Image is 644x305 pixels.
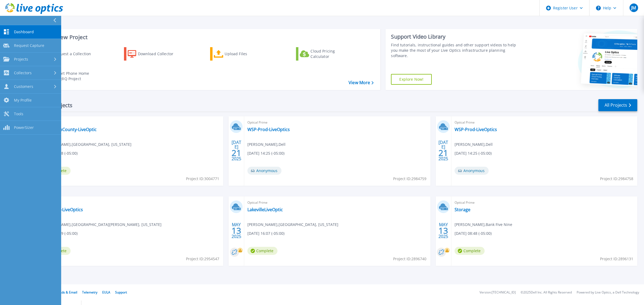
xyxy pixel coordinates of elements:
[577,291,639,294] li: Powered by Live Optics, a Dell Technology
[232,228,241,233] span: 13
[59,290,77,295] a: Ads & Email
[14,70,32,75] span: Collectors
[186,256,219,262] span: Project ID: 2954547
[480,291,516,294] li: Version: [TECHNICAL_ID]
[138,49,181,59] div: Download Collector
[247,142,286,147] span: [PERSON_NAME] , Dell
[598,99,637,111] a: All Projects
[438,228,448,233] span: 13
[41,222,162,228] span: [PERSON_NAME] , [GEOGRAPHIC_DATA][PERSON_NAME], [US_STATE]
[438,221,448,240] div: MAY 2025
[102,290,110,295] a: EULA
[438,141,448,160] div: [DATE] 2025
[391,42,521,58] div: Find tutorials, instructional guides and other support videos to help you make the most of your L...
[232,151,241,155] span: 21
[231,221,241,240] div: MAY 2025
[41,200,220,206] span: Optical Prime
[210,47,270,61] a: Upload Files
[247,167,281,175] span: Anonymous
[455,167,489,175] span: Anonymous
[14,111,23,116] span: Tools
[82,290,97,295] a: Telemetry
[38,34,374,40] h3: Start a New Project
[247,247,277,255] span: Complete
[186,176,219,182] span: Project ID: 3004771
[455,230,492,236] span: [DATE] 08:48 (-05:00)
[41,127,97,132] a: WatonwanCounty-LiveOptic
[455,120,634,125] span: Optical Prime
[115,290,127,295] a: Support
[600,176,633,182] span: Project ID: 2984758
[455,150,492,156] span: [DATE] 14:25 (-05:00)
[391,74,432,85] a: Explore Now!
[438,151,448,155] span: 21
[14,84,33,89] span: Customers
[455,200,634,206] span: Optical Prime
[393,256,426,262] span: Project ID: 2896740
[247,230,284,236] span: [DATE] 16:07 (-05:00)
[38,47,98,61] a: Request a Collection
[247,222,338,228] span: [PERSON_NAME] , [GEOGRAPHIC_DATA], [US_STATE]
[455,222,512,228] span: [PERSON_NAME] , Bank Five Nine
[455,247,485,255] span: Complete
[14,98,32,103] span: My Profile
[41,207,83,212] a: WSP-Prod-LiveOptics
[631,6,636,10] span: JM
[247,120,427,125] span: Optical Prime
[231,141,241,160] div: [DATE] 2025
[41,142,131,147] span: [PERSON_NAME] , [GEOGRAPHIC_DATA], [US_STATE]
[14,43,44,48] span: Request Capture
[310,49,353,59] div: Cloud Pricing Calculator
[391,33,521,40] div: Support Video Library
[247,150,284,156] span: [DATE] 14:25 (-05:00)
[124,47,184,61] a: Download Collector
[53,49,96,59] div: Request a Collection
[225,49,268,59] div: Upload Files
[247,200,427,206] span: Optical Prime
[296,47,356,61] a: Cloud Pricing Calculator
[521,291,572,294] li: © 2025 Dell Inc. All Rights Reserved
[455,142,493,147] span: [PERSON_NAME] , Dell
[53,71,94,81] div: Import Phone Home CloudIQ Project
[247,207,283,212] a: LakevilleLiveOptic
[455,127,497,132] a: WSP-Prod-LiveOptics
[14,125,34,130] span: PowerSizer
[14,29,34,34] span: Dashboard
[247,127,290,132] a: WSP-Prod-LiveOptics
[455,207,470,212] a: Storage
[349,80,374,85] a: View More
[600,256,633,262] span: Project ID: 2896131
[393,176,426,182] span: Project ID: 2984759
[14,57,28,62] span: Projects
[41,120,220,125] span: Optical Prime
